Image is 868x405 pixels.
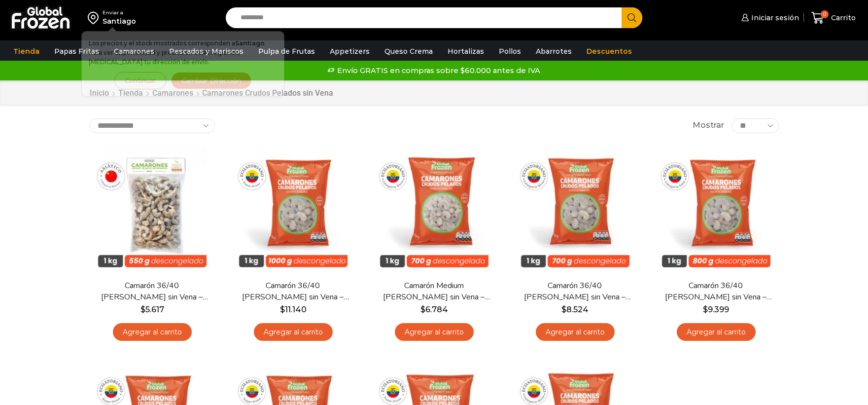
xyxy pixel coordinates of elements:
[103,9,136,16] div: Enviar a
[49,42,104,61] a: Papas Fritas
[113,323,192,341] a: Agregar al carrito: “Camarón 36/40 Crudo Pelado sin Vena - Bronze - Caja 10 kg”
[443,42,489,61] a: Hortalizas
[518,280,631,303] a: Camarón 36/40 [PERSON_NAME] sin Vena – Silver – Caja 10 kg
[749,13,799,23] span: Iniciar sesión
[420,305,425,314] span: $
[494,42,526,61] a: Pollos
[531,42,577,61] a: Abarrotes
[280,305,285,314] span: $
[582,42,637,61] a: Descuentos
[739,8,799,28] a: Iniciar sesión
[377,280,490,303] a: Camarón Medium [PERSON_NAME] sin Vena – Silver – Caja 10 kg
[88,9,103,26] img: address-field-icon.svg
[622,7,642,28] button: Search button
[103,16,136,26] div: Santiago
[235,39,265,47] strong: Santiago
[171,72,251,89] button: Cambiar Dirección
[8,42,44,61] a: Tienda
[561,305,589,314] bdi: 8.524
[140,305,145,314] span: $
[703,305,729,314] bdi: 9.399
[420,305,448,314] bdi: 6.784
[325,42,375,61] a: Appetizers
[703,305,708,314] span: $
[89,38,277,67] p: Los precios y el stock mostrados corresponden a . Para ver disponibilidad y precios en otras regi...
[395,323,474,341] a: Agregar al carrito: “Camarón Medium Crudo Pelado sin Vena - Silver - Caja 10 kg”
[114,72,166,89] button: Continuar
[821,10,829,18] span: 0
[253,42,320,61] a: Pulpa de Frutas
[536,323,615,341] a: Agregar al carrito: “Camarón 36/40 Crudo Pelado sin Vena - Silver - Caja 10 kg”
[561,305,566,314] span: $
[280,305,307,314] bdi: 11.140
[659,280,772,303] a: Camarón 36/40 [PERSON_NAME] sin Vena – Gold – Caja 10 kg
[140,305,164,314] bdi: 5.617
[254,323,333,341] a: Agregar al carrito: “Camarón 36/40 Crudo Pelado sin Vena - Super Prime - Caja 10 kg”
[95,280,208,303] a: Camarón 36/40 [PERSON_NAME] sin Vena – Bronze – Caja 10 kg
[236,280,349,303] a: Camarón 36/40 [PERSON_NAME] sin Vena – Super Prime – Caja 10 kg
[677,323,756,341] a: Agregar al carrito: “Camarón 36/40 Crudo Pelado sin Vena - Gold - Caja 10 kg”
[380,42,438,61] a: Queso Crema
[89,118,215,133] select: Pedido de la tienda
[829,13,856,23] span: Carrito
[693,120,724,131] span: Mostrar
[809,6,858,30] a: 0 Carrito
